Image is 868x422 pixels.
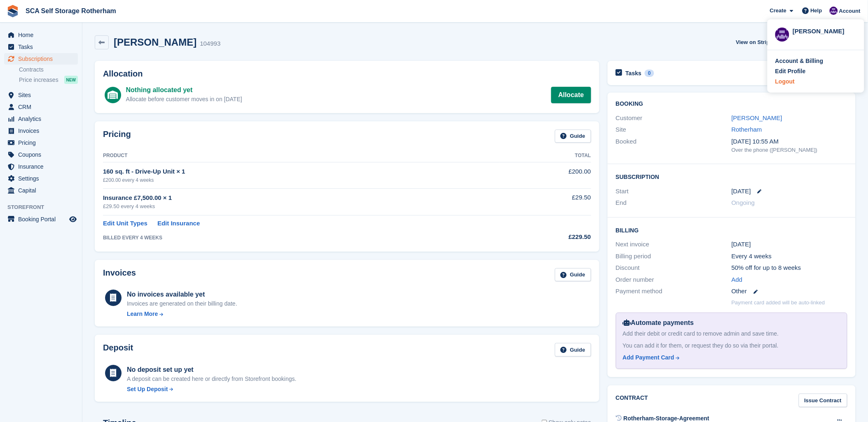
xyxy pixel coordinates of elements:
[22,4,119,18] a: SCA Self Storage Rotherham
[103,219,147,228] a: Edit Unit Types
[103,193,500,203] div: Insurance £7,500.00 × 1
[4,149,78,160] a: menu
[555,130,591,143] a: Guide
[103,69,591,79] h2: Allocation
[732,299,825,307] p: Payment card added will be auto-linked
[126,85,242,95] div: Nothing allocated yet
[18,213,68,225] span: Booking Portal
[18,137,68,148] span: Pricing
[4,173,78,184] a: menu
[19,76,58,84] span: Price increases
[770,7,786,15] span: Create
[626,70,642,77] h2: Tasks
[4,137,78,148] a: menu
[775,77,856,86] a: Logout
[127,290,237,299] div: No invoices available yet
[551,87,591,103] a: Allocate
[500,188,591,215] td: £29.50
[114,37,197,48] h2: [PERSON_NAME]
[793,27,856,34] div: [PERSON_NAME]
[732,114,782,121] a: [PERSON_NAME]
[18,89,68,101] span: Sites
[839,7,861,15] span: Account
[127,310,158,318] div: Learn More
[775,67,856,76] a: Edit Profile
[18,125,68,137] span: Invoices
[616,275,732,285] div: Order number
[623,329,840,338] div: Add their debit or credit card to remove admin and save time.
[733,35,783,49] a: View on Stripe
[103,176,500,184] div: £200.00 every 4 weeks
[645,70,654,77] div: 0
[616,240,732,249] div: Next invoice
[4,53,78,65] a: menu
[811,7,822,15] span: Help
[616,172,847,181] h2: Subscription
[127,365,297,375] div: No deposit set up yet
[103,343,133,357] h2: Deposit
[732,275,743,285] a: Add
[4,161,78,172] a: menu
[127,299,237,308] div: Invoices are generated on their billing date.
[4,29,78,41] a: menu
[732,146,847,154] div: Over the phone ([PERSON_NAME])
[732,252,847,261] div: Every 4 weeks
[18,173,68,184] span: Settings
[126,95,242,104] div: Allocate before customer moves in on [DATE]
[103,130,131,143] h2: Pricing
[616,101,847,107] h2: Booking
[623,353,837,362] a: Add Payment Card
[200,39,220,49] div: 104993
[18,149,68,160] span: Coupons
[500,162,591,188] td: £200.00
[18,185,68,196] span: Capital
[103,268,136,282] h2: Invoices
[68,214,78,224] a: Preview store
[500,232,591,242] div: £229.50
[732,199,755,206] span: Ongoing
[799,394,847,407] a: Issue Contract
[555,268,591,282] a: Guide
[775,57,824,65] div: Account & Billing
[18,161,68,172] span: Insurance
[623,318,840,328] div: Automate payments
[623,341,840,350] div: You can add it for them, or request they do so via their portal.
[127,375,297,383] p: A deposit can be created here or directly from Storefront bookings.
[616,137,732,154] div: Booked
[18,53,68,65] span: Subscriptions
[616,252,732,261] div: Billing period
[616,198,732,208] div: End
[616,287,732,296] div: Payment method
[616,394,648,407] h2: Contract
[19,75,78,84] a: Price increases NEW
[500,149,591,162] th: Total
[616,125,732,134] div: Site
[4,213,78,225] a: menu
[732,126,762,133] a: Rotherham
[732,187,751,196] time: 2025-09-13 00:00:00 UTC
[775,67,806,76] div: Edit Profile
[127,385,168,394] div: Set Up Deposit
[127,310,237,318] a: Learn More
[732,263,847,273] div: 50% off for up to 8 weeks
[4,113,78,125] a: menu
[127,385,297,394] a: Set Up Deposit
[616,114,732,123] div: Customer
[64,76,78,84] div: NEW
[555,343,591,357] a: Guide
[103,202,500,211] div: £29.50 every 4 weeks
[4,41,78,53] a: menu
[736,38,773,46] span: View on Stripe
[4,101,78,113] a: menu
[18,29,68,41] span: Home
[775,77,795,86] div: Logout
[7,5,19,17] img: stora-icon-8386f47178a22dfd0bd8f6a31ec36ba5ce8667c1dd55bd0f319d3a0aa187defe.svg
[19,66,78,74] a: Contracts
[7,203,82,211] span: Storefront
[4,185,78,196] a: menu
[732,137,847,146] div: [DATE] 10:55 AM
[103,167,500,176] div: 160 sq. ft - Drive-Up Unit × 1
[732,240,847,249] div: [DATE]
[157,219,200,228] a: Edit Insurance
[18,101,68,113] span: CRM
